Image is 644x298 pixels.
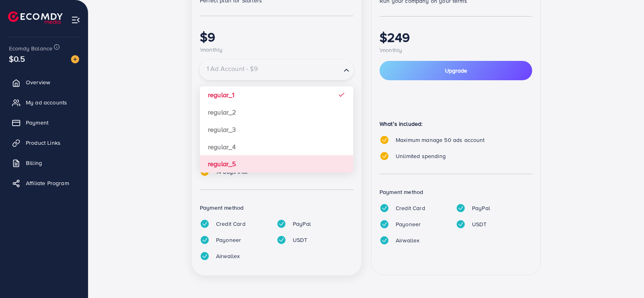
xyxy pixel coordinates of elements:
img: logo [8,11,63,24]
a: Product Links [6,135,82,151]
p: Payment method [380,187,532,197]
span: Ecomdy Balance [9,44,52,52]
p: USDT [293,235,308,245]
span: $0.5 [9,53,25,65]
img: tick [380,135,389,145]
span: My ad accounts [26,98,67,106]
img: tick [380,235,389,245]
span: Billing [26,159,42,167]
img: tick [277,235,286,245]
strong: regular_4 [208,142,236,151]
img: tick [200,235,210,245]
p: Payoneer [216,235,241,245]
img: tick [456,203,466,213]
p: Airwallex [216,251,240,261]
p: PayPal [472,203,490,213]
iframe: Chat [610,262,638,292]
p: Credit Card [216,219,245,229]
span: 1 Ad Account - $9 [205,63,259,75]
img: tick [277,219,286,229]
h1: $249 [380,29,532,45]
img: tick [456,219,466,229]
span: Payment [26,119,48,127]
a: Billing [6,155,82,171]
img: tick [200,219,210,229]
p: Credit Card [396,203,425,213]
button: Upgrade [380,61,532,80]
img: menu [71,15,80,25]
a: Overview [6,74,82,90]
span: Maximum manage 50 ads account [396,136,485,144]
input: Search for option [201,63,340,77]
img: tick [380,203,389,213]
a: Payment [6,115,82,131]
strong: regular_1 [208,90,234,99]
strong: regular_2 [208,108,236,117]
img: tick [380,219,389,229]
h1: $9 [200,29,353,44]
img: tick [380,151,389,161]
span: Affiliate Program [26,179,69,187]
img: tick [200,251,210,261]
p: USDT [472,219,487,229]
a: Affiliate Program [6,175,82,191]
span: Overview [26,78,50,86]
p: Payoneer [396,219,421,229]
strong: regular_3 [208,125,236,134]
a: My ad accounts [6,94,82,110]
span: \monthly [380,46,402,54]
span: Unlimited spending [396,152,446,160]
span: \monthly [200,46,222,54]
span: Product Links [26,139,61,147]
p: What’s included: [380,119,532,129]
img: tick [200,167,210,177]
p: Payment method [200,203,353,213]
img: image [71,55,79,63]
p: Airwallex [396,235,420,245]
strong: regular_5 [208,159,236,168]
span: Upgrade [445,67,467,75]
p: PayPal [293,219,311,229]
div: Search for option [200,60,353,80]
